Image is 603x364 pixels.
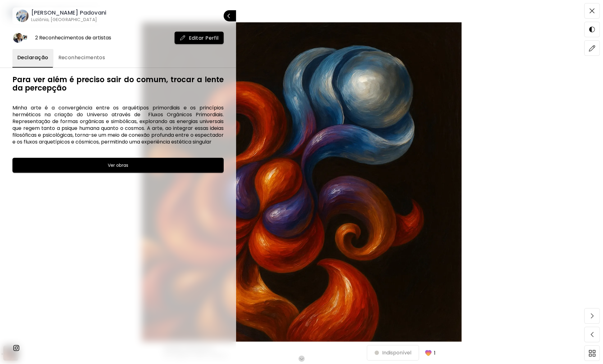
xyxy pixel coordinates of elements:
h6: Luziânia, [GEOGRAPHIC_DATA] [31,16,106,23]
div: 2 Reconhecimentos de artistas [35,34,111,41]
span: Declaração [17,54,48,61]
button: mailEditar Perfil [175,32,224,44]
h6: [PERSON_NAME] Padovani [31,9,106,16]
span: Reconhecimentos [58,54,105,61]
span: Editar Perfil [180,35,219,41]
h6: Ver obras [108,162,128,169]
img: mail [180,35,186,41]
h6: Minha arte é a convergência entre os arquétipos primordiais e os princípios herméticos na criação... [12,104,224,145]
button: Ver obras [12,158,224,173]
img: instagram [12,344,20,352]
h6: Para ver além é preciso sair do comum, trocar a lente da percepção [12,75,224,92]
